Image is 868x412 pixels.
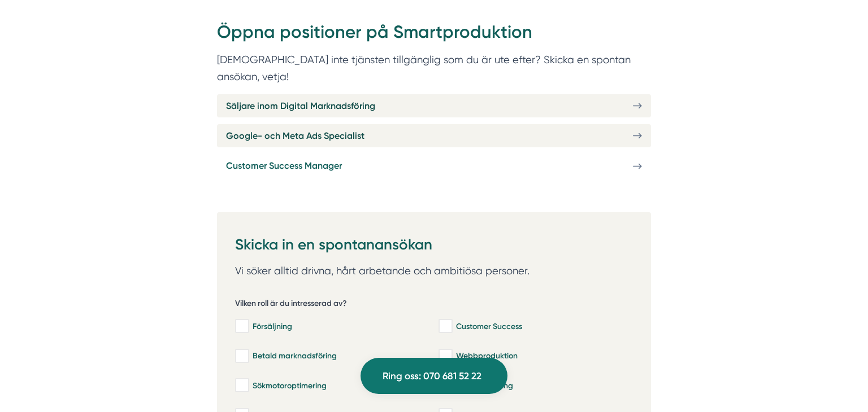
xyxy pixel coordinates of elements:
span: Säljare inom Digital Marknadsföring [226,99,375,113]
p: [DEMOGRAPHIC_DATA] inte tjänsten tillgänglig som du är ute efter? Skicka en spontan ansökan, vetja! [217,51,651,85]
a: Säljare inom Digital Marknadsföring [217,94,651,117]
input: Försäljning [235,321,248,332]
input: Webbproduktion [439,350,452,362]
span: Ring oss: 070 681 52 22 [383,369,481,384]
input: Customer Success [439,321,452,332]
h5: Vilken roll är du intresserad av? [235,298,347,312]
h2: Öppna positioner på Smartproduktion [217,20,651,51]
input: Betald marknadsföring [235,350,248,362]
a: Google- och Meta Ads Specialist [217,124,651,147]
p: Vi söker alltid drivna, hårt arbetande och ambitiösa personer. [235,262,633,279]
input: Sökmotoroptimering [235,380,248,391]
a: Ring oss: 070 681 52 22 [361,358,507,394]
a: Customer Success Manager [217,154,651,177]
h3: Skicka in en spontanansökan [235,230,633,262]
span: Customer Success Manager [226,159,342,173]
span: Google- och Meta Ads Specialist [226,129,364,143]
